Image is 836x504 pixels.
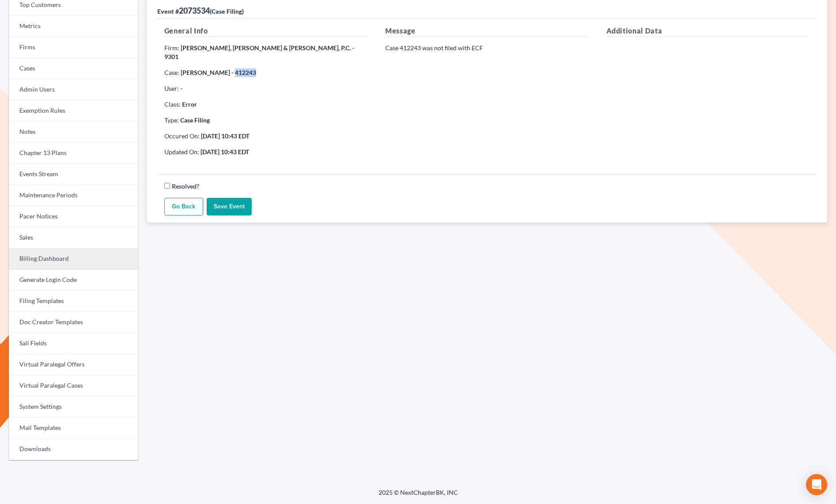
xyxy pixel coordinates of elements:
[9,354,138,375] a: Virtual Paralegal Offers
[9,164,138,185] a: Events Stream
[181,69,256,76] strong: [PERSON_NAME] - 412243
[9,312,138,333] a: Doc Creator Templates
[385,26,588,37] h5: Message
[9,439,138,460] a: Downloads
[9,185,138,206] a: Maintenance Periods
[164,44,179,52] span: Firm:
[210,7,244,15] span: (Case Filing)
[167,488,669,504] div: 2025 © NextChapterBK, INC
[9,291,138,312] a: Filing Templates
[9,248,138,270] a: Billing Dashboard
[180,116,210,124] strong: Case Filing
[9,100,138,122] a: Exemption Rules
[201,132,249,140] strong: [DATE] 10:43 EDT
[9,122,138,143] a: Notes
[164,132,200,140] span: Occured On:
[385,44,588,52] p: Case 412243 was not filed with ECF
[9,418,138,439] a: Mail Templates
[207,198,252,215] input: Save Event
[164,26,368,37] h5: General Info
[9,58,138,79] a: Cases
[164,116,179,124] span: Type:
[9,143,138,164] a: Chapter 13 Plans
[9,16,138,37] a: Metrics
[9,37,138,58] a: Firms
[9,227,138,248] a: Sales
[201,148,249,156] strong: [DATE] 10:43 EDT
[806,474,827,495] div: Open Intercom Messenger
[9,333,138,354] a: Sali Fields
[164,69,179,76] span: Case:
[606,26,810,37] h5: Additional Data
[164,148,199,156] span: Updated On:
[157,7,179,15] span: Event #
[157,5,244,16] div: 2073534
[9,79,138,100] a: Admin Users
[164,198,203,215] a: Go Back
[9,270,138,291] a: Generate Login Code
[180,85,182,92] strong: -
[164,44,354,60] strong: [PERSON_NAME], [PERSON_NAME] & [PERSON_NAME], P.C. - 9301
[9,206,138,227] a: Pacer Notices
[164,85,179,92] span: User:
[164,100,181,108] span: Class:
[9,375,138,397] a: Virtual Paralegal Cases
[172,182,199,191] label: Resolved?
[9,397,138,418] a: System Settings
[182,100,197,108] strong: Error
